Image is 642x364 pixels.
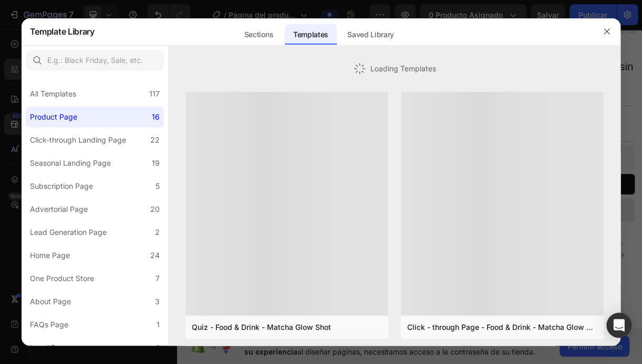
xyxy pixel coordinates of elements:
div: Click-through Landing Page [30,134,126,146]
div: Abra Intercom Messenger [606,313,631,338]
button: Releasit COD Form & Upsells [344,168,479,193]
div: Legal Page [30,341,69,354]
span: Envío Gratis 24h [461,240,515,248]
button: Comprar Ahora [340,202,620,230]
div: 20 [150,203,160,216]
div: Saved Library [339,24,402,45]
input: E.g.: Black Friday, Sale, etc. [26,50,164,71]
button: Dot [472,336,478,342]
span: Loading Templates [370,63,436,74]
div: Quiz - Food & Drink - Matcha Glow Shot [192,322,331,333]
strong: Ajuste universal en un solo giro [341,114,469,123]
img: CKKYs5695_ICEAE=.webp [353,174,365,187]
div: 22 [150,134,160,146]
button: Dot [461,336,468,342]
div: 4 [155,341,160,354]
div: 19 [152,157,160,169]
button: Dot [482,336,489,342]
div: Product Page [30,111,77,123]
p: No compare price [344,95,394,102]
div: 16 [152,111,160,123]
div: 117 [149,88,160,100]
div: Sections [236,24,282,45]
div: Home Page [30,249,70,262]
div: Seasonal Landing Page [30,157,111,169]
div: 5 [156,180,160,192]
div: All Templates [30,88,76,100]
button: Dot [493,336,499,342]
h1: 💆🏻‍♂️ ¡Masajeador Inteligente de Espalda sin Cables! [340,47,620,87]
img: 2237x1678 [340,273,382,315]
div: 24 [150,249,160,262]
span: Devolución Gratuita [456,254,521,263]
div: Subscription Page [30,180,93,192]
div: 7 [156,272,160,285]
div: Releasit COD Form & Upsells [374,174,471,185]
strong: Sustituye un maletín entero de llaves [341,129,489,138]
div: Click - through Page - Food & Drink - Matcha Glow Shot [407,322,597,333]
div: Lead Generation Page [30,226,107,239]
div: FAQs Page [30,318,68,331]
div: Advertorial Page [30,203,88,216]
div: About Page [30,295,71,308]
div: 2 [155,226,160,239]
strong: Cabezal 360° para espacios difíciles [341,144,484,153]
h2: Template Library [30,18,95,45]
div: €29,95 [407,87,444,110]
div: One Product Store [30,272,94,285]
span: "Trae todo lo que se ve en la imagen y un cepillito para hacer limpieza, lo probé y cumple con lo... [387,277,604,316]
button: Carousel Next Arrow [595,304,612,320]
div: Comprar Ahora [455,209,517,224]
i: [PERSON_NAME] - Compra Verificada [387,324,496,331]
div: 1 [157,318,160,331]
div: Templates [285,24,337,45]
div: 3 [155,295,160,308]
